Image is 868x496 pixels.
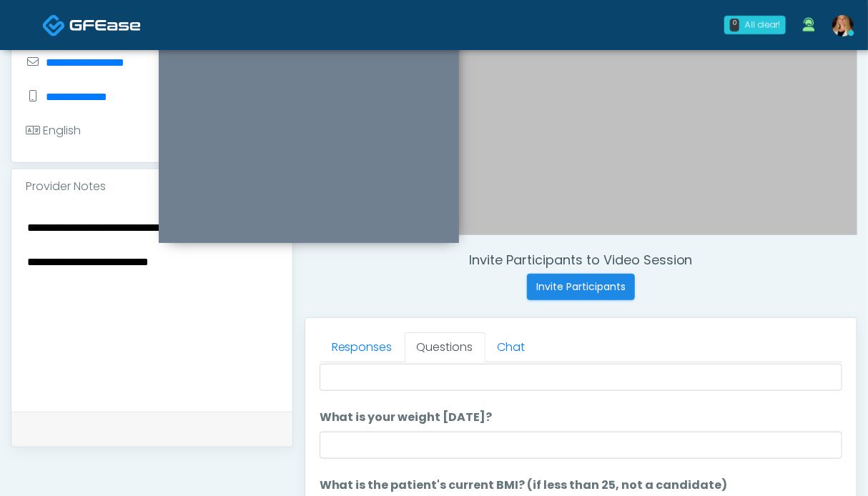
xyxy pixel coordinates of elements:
label: What is your weight [DATE]? [320,409,493,426]
div: Provider Notes [11,169,292,204]
div: 0 [730,19,739,31]
img: Docovia [42,14,66,37]
div: English [26,122,81,139]
a: Questions [405,332,485,362]
a: 0 All clear! [716,10,794,40]
a: Responses [320,332,405,362]
h4: Invite Participants to Video Session [305,252,857,268]
button: Open LiveChat chat widget [11,6,54,49]
img: Docovia [69,18,141,32]
a: Chat [485,332,538,362]
a: Docovia [42,1,141,48]
div: All clear! [745,19,780,31]
button: Invite Participants [527,274,635,300]
img: Meagan Petrek [832,15,854,36]
label: What is the patient's current BMI? (if less than 25, not a candidate) [320,477,728,494]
